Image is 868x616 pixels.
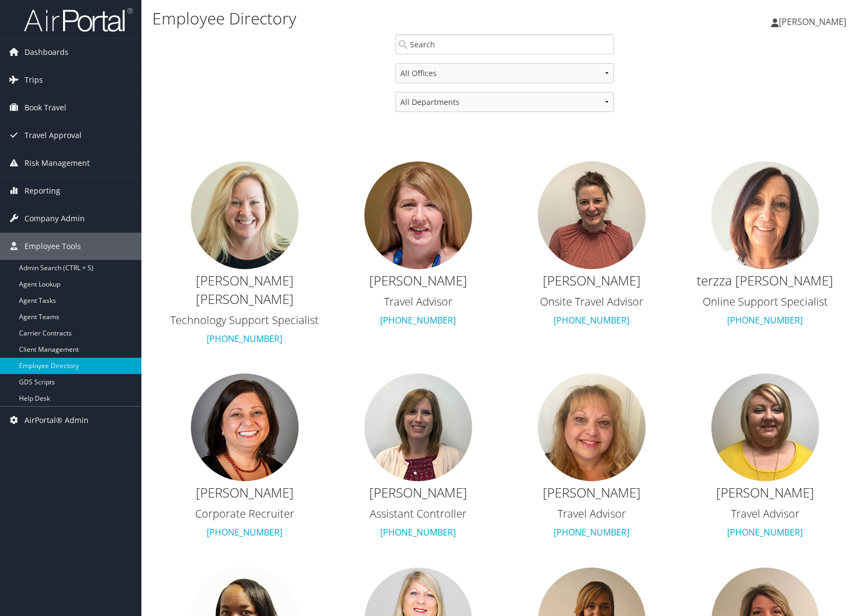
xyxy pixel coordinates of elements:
a: [PHONE_NUMBER] [207,526,282,538]
h3: Travel Advisor [337,294,499,309]
span: [PERSON_NAME] [779,16,846,28]
h1: Employee Directory [152,7,622,30]
a: [PHONE_NUMBER] [727,526,803,538]
img: mandi-bollinger.jpg [711,373,820,482]
img: sara-adams.jpg [190,161,299,270]
a: [PHONE_NUMBER] [380,526,456,538]
span: Reporting [24,177,60,204]
h3: Onsite Travel Advisor [510,294,673,309]
h2: [PERSON_NAME] [684,483,846,502]
h3: Assistant Controller [337,506,499,521]
a: [PHONE_NUMBER] [380,314,456,326]
h2: [PERSON_NAME] [163,483,326,502]
img: wendy-black.jpg [364,373,473,482]
a: [PHONE_NUMBER] [554,314,629,326]
a: [PERSON_NAME] [771,5,857,38]
h3: Travel Advisor [510,506,673,521]
h2: [PERSON_NAME] [510,483,673,502]
h2: [PERSON_NAME] [337,483,499,502]
img: cherise-benson.jpg [190,373,299,482]
img: venessa-alvey.jpg [537,161,646,270]
h2: terzza [PERSON_NAME] [684,271,846,290]
h3: Corporate Recruiter [163,506,326,521]
a: [PHONE_NUMBER] [554,526,629,538]
h3: Technology Support Specialist [163,313,326,328]
h2: [PERSON_NAME] [510,271,673,290]
span: Risk Management [24,150,90,177]
a: [PHONE_NUMBER] [727,314,803,326]
span: AirPortal® Admin [24,407,89,434]
span: Travel Approval [24,122,82,149]
img: airportal-logo.png [24,7,133,33]
span: Employee Tools [24,233,81,260]
img: lanea-blosser.jpg [537,373,646,482]
h3: Online Support Specialist [684,294,846,309]
img: donna-alford.jpg [364,161,473,270]
span: Company Admin [24,205,85,232]
span: Dashboards [24,39,69,66]
img: terry-aston.jpg [711,161,820,270]
input: Search [395,34,614,54]
a: [PHONE_NUMBER] [207,333,282,345]
h2: [PERSON_NAME] [337,271,499,290]
span: Book Travel [24,94,66,121]
h3: Travel Advisor [684,506,846,521]
span: Trips [24,66,43,94]
h2: [PERSON_NAME] [PERSON_NAME] [163,271,326,308]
